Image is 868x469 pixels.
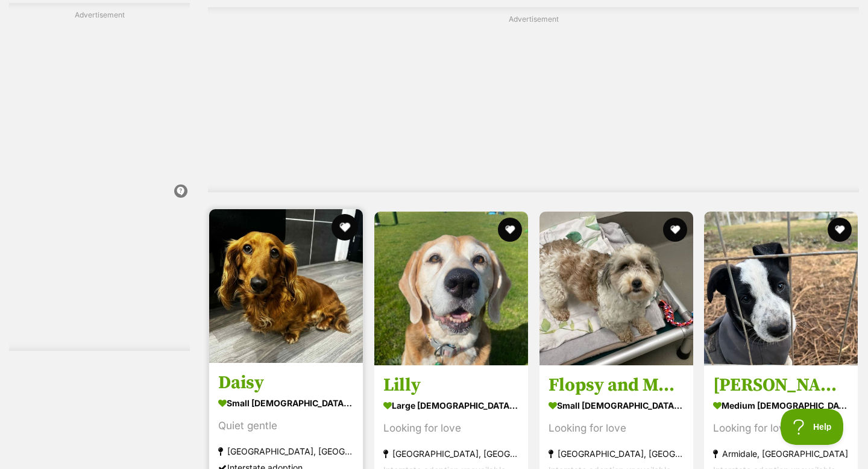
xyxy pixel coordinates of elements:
button: favourite [498,218,522,242]
img: Daisy - Dachshund (Miniature Long Haired) Dog [209,209,363,363]
strong: medium [DEMOGRAPHIC_DATA] Dog [713,397,849,414]
h3: Flopsy and Mopsy [549,374,684,397]
img: info.svg [175,186,186,197]
div: Looking for love [383,420,519,436]
strong: [GEOGRAPHIC_DATA], [GEOGRAPHIC_DATA] [383,445,519,462]
button: favourite [332,214,358,241]
div: Quiet gentle [218,418,354,434]
h3: Daisy [218,371,354,394]
div: Looking for love [713,420,849,436]
iframe: Advertisement [9,25,190,176]
strong: large [DEMOGRAPHIC_DATA] Dog [383,397,519,414]
button: favourite [828,218,852,242]
iframe: Advertisement [241,30,826,180]
img: Flopsy and Mopsy - Maltese x Shih Tzu Dog [539,212,693,365]
h3: [PERSON_NAME] [713,374,849,397]
iframe: Help Scout Beacon - Open [781,409,844,445]
button: favourite [662,218,687,242]
div: Advertisement [9,3,190,351]
strong: [GEOGRAPHIC_DATA], [GEOGRAPHIC_DATA] [218,443,354,459]
h3: Lilly [383,374,519,397]
strong: [GEOGRAPHIC_DATA], [GEOGRAPHIC_DATA] [549,445,684,462]
img: Lilly - Beagle Dog [374,212,528,365]
strong: small [DEMOGRAPHIC_DATA] Dog [218,394,354,412]
strong: small [DEMOGRAPHIC_DATA] Dog [549,397,684,414]
strong: Armidale, [GEOGRAPHIC_DATA] [713,445,849,462]
div: Advertisement [208,7,859,192]
div: Looking for love [549,420,684,436]
img: Connor - Kelpie x Australian Cattledog [704,212,858,365]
